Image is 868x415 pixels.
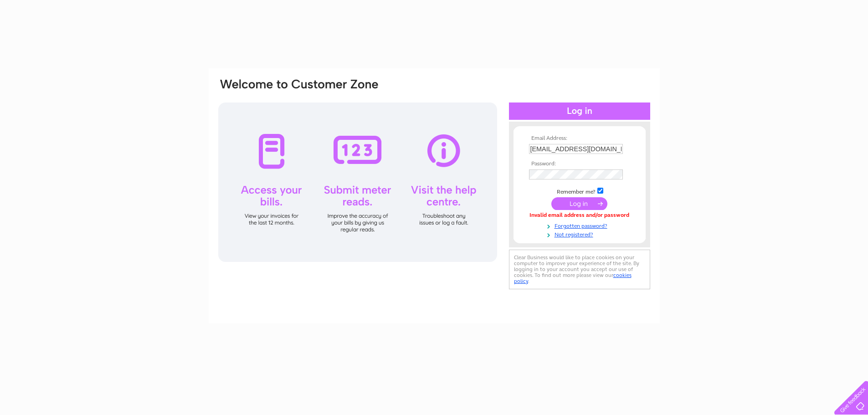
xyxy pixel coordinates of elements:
[527,186,632,195] td: Remember me?
[509,250,650,289] div: Clear Business would like to place cookies on your computer to improve your experience of the sit...
[551,197,607,210] input: Submit
[529,212,630,219] div: Invalid email address and/or password
[529,230,632,238] a: Not registered?
[529,221,632,230] a: Forgotten password?
[527,135,632,142] th: Email Address:
[527,161,632,167] th: Password:
[514,272,632,284] a: cookies policy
